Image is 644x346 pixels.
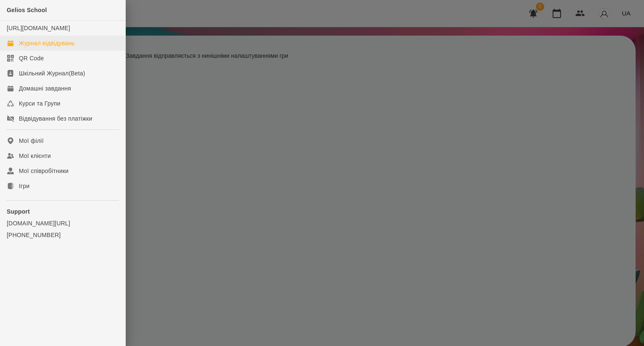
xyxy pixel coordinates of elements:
div: Журнал відвідувань [19,39,75,47]
div: Мої філії [19,137,44,145]
div: Ігри [19,182,29,190]
div: QR Code [19,54,44,62]
div: Домашні завдання [19,84,71,93]
div: Курси та Групи [19,99,60,108]
p: Support [7,207,119,216]
div: Мої співробітники [19,167,69,175]
div: Відвідування без платіжки [19,114,92,123]
a: [DOMAIN_NAME][URL] [7,219,119,227]
a: [PHONE_NUMBER] [7,231,119,239]
span: Gelios School [7,7,47,13]
div: Шкільний Журнал(Beta) [19,69,85,77]
div: Мої клієнти [19,152,51,160]
a: [URL][DOMAIN_NAME] [7,25,70,31]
